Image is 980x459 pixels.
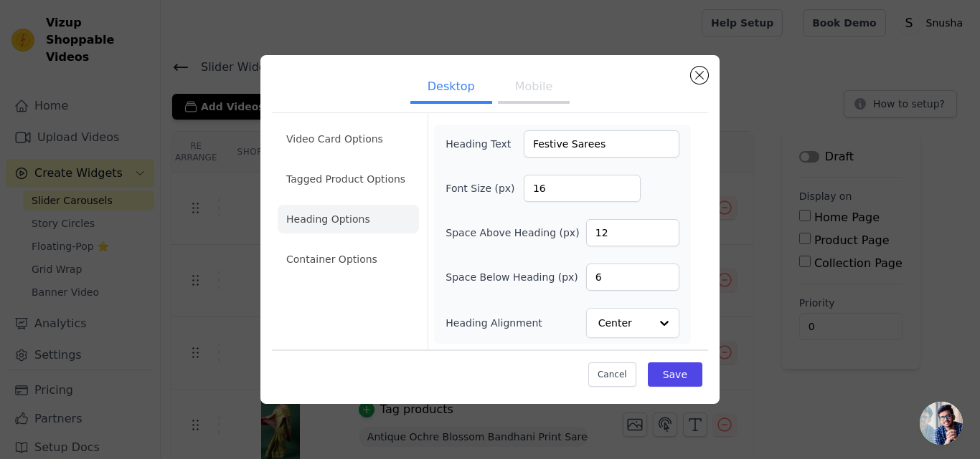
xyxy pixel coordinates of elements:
[446,181,524,195] label: Font Size (px)
[498,72,570,104] button: Mobile
[648,362,702,387] button: Save
[278,165,419,193] li: Tagged Product Options
[446,270,578,284] label: Space Below Heading (px)
[278,125,419,153] li: Video Card Options
[446,137,524,151] label: Heading Text
[278,245,419,274] li: Container Options
[524,130,679,158] input: Add a heading
[278,205,419,233] li: Heading Options
[446,226,579,240] label: Space Above Heading (px)
[410,72,492,104] button: Desktop
[588,362,636,387] button: Cancel
[446,316,545,330] label: Heading Alignment
[920,402,963,445] a: Open chat
[691,67,708,84] button: Close modal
